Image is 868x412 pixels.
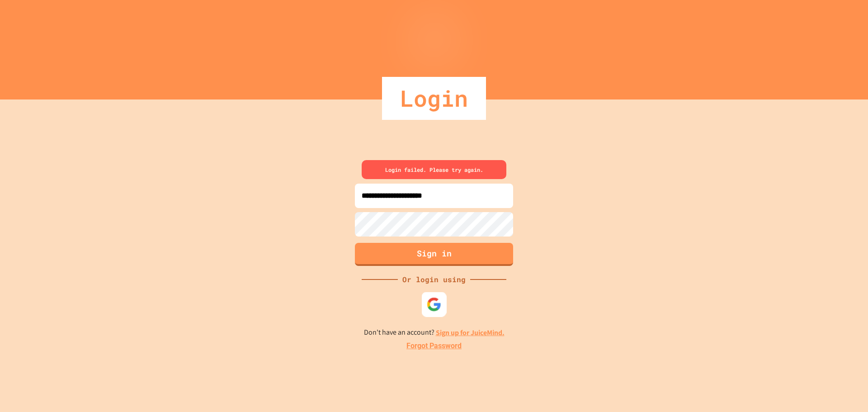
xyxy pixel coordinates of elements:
[362,160,506,179] div: Login failed. Please try again.
[406,341,462,351] a: Forgot Password
[427,297,442,312] img: google-icon.svg
[382,77,486,120] div: Login
[364,327,505,338] p: Don't have an account?
[398,274,470,285] div: Or login using
[436,328,505,337] a: Sign up for JuiceMind.
[416,14,452,59] img: Logo.svg
[355,243,513,266] button: Sign in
